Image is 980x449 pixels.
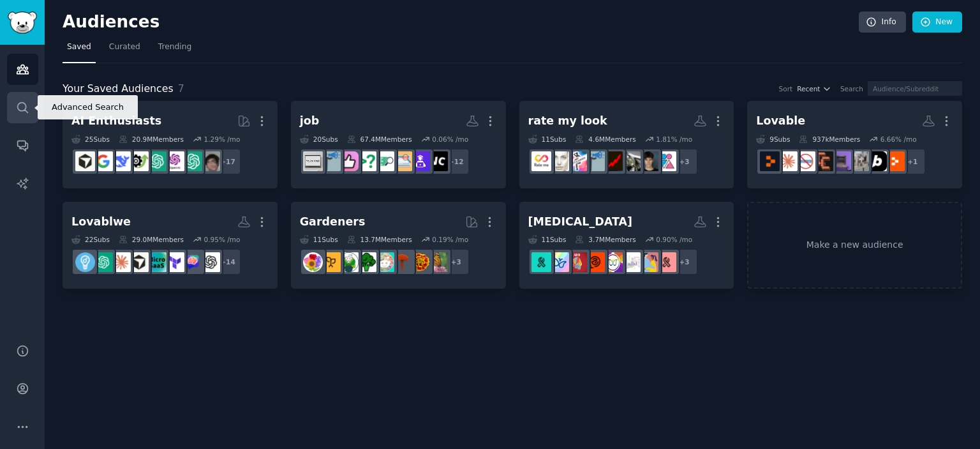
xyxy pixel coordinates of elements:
[71,135,110,144] div: 25 Sub s
[657,252,676,272] img: Anxietyhelp
[671,248,698,275] div: + 3
[93,252,113,272] img: ChatGPT
[849,151,869,171] img: ChatGPTCoding
[531,151,551,171] img: Rateme
[603,252,623,272] img: ADHDers
[165,151,184,171] img: OpenAIDev
[756,135,790,144] div: 9 Sub s
[528,214,633,230] div: [MEDICAL_DATA]
[158,42,191,53] span: Trending
[67,42,91,53] span: Saved
[779,84,793,93] div: Sort
[671,148,698,175] div: + 3
[831,151,851,171] img: vibecoding
[813,151,833,171] img: ClaudeCode
[899,148,926,175] div: + 1
[912,11,962,33] a: New
[880,135,917,144] div: 6.66 % /mo
[321,252,341,272] img: GardeningUK
[147,252,167,272] img: microsaas
[657,151,676,171] img: lookyourbest
[799,135,860,144] div: 937k Members
[63,101,278,188] a: AI Enthusiasts25Subs20.9MMembers1.29% /mo+17ArtificalIntelligencechatgpt_prompts_OpenAIDevchatgpt...
[129,151,149,171] img: AItoolsCatalog
[214,148,241,175] div: + 17
[797,84,820,93] span: Recent
[204,135,240,144] div: 1.29 % /mo
[119,135,184,144] div: 20.9M Members
[71,235,110,244] div: 22 Sub s
[797,84,831,93] button: Recent
[109,42,140,53] span: Curated
[129,252,149,272] img: cursor
[428,252,448,272] img: gardening
[519,202,734,289] a: [MEDICAL_DATA]11Subs3.7MMembers0.90% /mo+3AnxietyhelpAdhdRelationshipsAdultADHDSupportGroupADHDer...
[300,235,338,244] div: 11 Sub s
[868,81,962,96] input: Audience/Subreddit
[531,252,551,272] img: adhd_anxiety
[443,148,470,175] div: + 12
[111,151,131,171] img: DeepSeek
[321,151,341,171] img: Advice
[154,37,196,63] a: Trending
[639,151,658,171] img: Looksmaxx
[778,151,798,171] img: ClaudeAI
[300,135,338,144] div: 20 Sub s
[182,252,202,272] img: ChatGPTPromptGenius
[567,151,587,171] img: mtfbeautyandfashion
[347,135,412,144] div: 67.4M Members
[165,252,184,272] img: Terraform
[63,81,174,97] span: Your Saved Audiences
[339,151,359,171] img: likeremote
[428,151,448,171] img: venturecapitaljobs
[63,202,278,289] a: Lovablwe22Subs29.0MMembers0.95% /mo+14OpenAIChatGPTPromptGeniusTerraformmicrosaascursorClaudeAICh...
[105,37,145,63] a: Curated
[867,151,887,171] img: boltnewbuilders
[840,84,863,93] div: Search
[585,151,605,171] img: Advice
[575,135,635,144] div: 4.6M Members
[200,252,220,272] img: OpenAI
[760,151,780,171] img: replit
[93,151,113,171] img: GoogleGeminiAI
[182,151,202,171] img: chatgpt_prompts_
[859,11,906,33] a: Info
[575,235,635,244] div: 3.7M Members
[214,248,241,275] div: + 14
[519,101,734,188] a: rate my look11Subs4.6MMembers1.81% /mo+3lookyourbestLooksmaxxAppearanceAdviceHowtolooksmaxAdvicem...
[410,151,430,171] img: RemoteJobHunters
[432,235,468,244] div: 0.19 % /mo
[303,151,323,171] img: jobhunting
[71,113,161,129] div: AI Enthusiasts
[747,101,962,188] a: Lovable9Subs937kMembers6.66% /mo+1ReplitBuildersboltnewbuildersChatGPTCodingvibecodingClaudeCoden...
[432,135,468,144] div: 0.06 % /mo
[111,252,131,272] img: ClaudeAI
[303,252,323,272] img: flowers
[291,202,506,289] a: Gardeners11Subs13.7MMembers0.19% /mo+3gardeningwhatsthisplantmycologysucculentsvegetablegardening...
[357,151,376,171] img: cscareerquestions
[204,235,240,244] div: 0.95 % /mo
[392,151,412,171] img: StudentJobSearch
[178,82,184,95] span: 7
[621,151,641,171] img: AppearanceAdvice
[443,248,470,275] div: + 3
[339,252,359,272] img: SavageGarden
[8,11,37,34] img: GummySearch logo
[410,252,430,272] img: whatsthisplant
[300,113,320,129] div: job
[567,252,587,272] img: adult_adhd
[528,235,567,244] div: 11 Sub s
[63,37,96,63] a: Saved
[656,135,692,144] div: 1.81 % /mo
[71,214,131,230] div: Lovablwe
[357,252,376,272] img: vegetablegardening
[549,252,569,272] img: AutisticWithADHD
[75,151,95,171] img: cursor
[656,235,692,244] div: 0.90 % /mo
[291,101,506,188] a: job20Subs67.4MMembers0.06% /mo+12venturecapitaljobsRemoteJobHuntersStudentJobSearchjobboardsearch...
[147,151,167,171] img: chatgpt_promptDesign
[347,235,412,244] div: 13.7M Members
[300,214,366,230] div: Gardeners
[75,252,95,272] img: Entrepreneur
[119,235,184,244] div: 29.0M Members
